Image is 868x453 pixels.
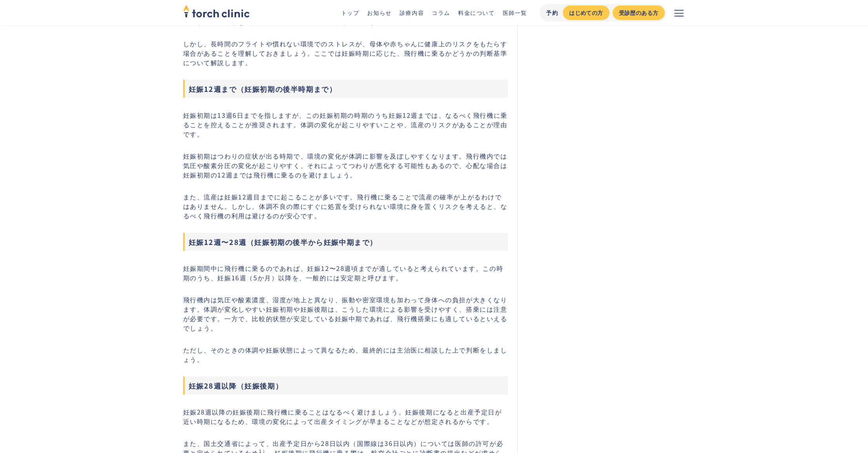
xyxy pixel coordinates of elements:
[183,192,508,220] p: また、流産は妊娠12週目までに起こることが多いです。飛行機に乗ることで流産の確率が上がるわけではありません。しかし、体調不良の際にすぐに処置を受けられない環境に身を置くリスクを考えると、なるべく...
[183,376,508,395] h3: 妊娠28週以降（妊娠後期）
[183,39,508,67] p: しかし、長時間のフライトや慣れない環境でのストレスが、母体や赤ちゃんに健康上のリスクをもたらす場合があることを理解しておきましょう。ここでは妊娠時期に応じた、飛行機に乗るかどうかの判断基準につい...
[503,9,527,16] a: 医師一覧
[367,9,391,16] a: お知らせ
[619,9,659,17] div: 受診歴のある方
[183,2,250,20] img: torch clinic
[183,263,508,282] p: 妊娠期間中に飛行機に乗るのであれば、妊娠12〜28週頃までが適していると考えられています。この時期のうち、妊娠16週（5か月）以降を、一般的には安定期と呼びます。
[183,233,508,251] h3: 妊娠12週〜28週（妊娠初期の後半から妊娠中期まで）
[183,345,508,364] p: ただし、そのときの体調や妊娠状態によって異なるため、最終的には主治医に相談した上で判断をしましょう。
[546,9,558,17] div: 予約
[183,295,508,332] p: 飛行機内は気圧や酸素濃度、湿度が地上と異なり、振動や密室環境も加わって身体への負担が大きくなります。体調が変化しやすい妊娠初期や妊娠後期は、こうした環境による影響を受けやすく、搭乗には注意が必要...
[183,5,250,20] a: home
[569,9,603,17] div: はじめての方
[183,151,508,179] p: 妊娠初期はつわりの症状が出る時期で、環境の変化が体調に影響を及ぼしやすくなります。飛行機内では気圧や酸素分圧の変化が起こりやすく、それによってつわりが悪化する可能性もあるので、心配な場合は妊娠初...
[183,110,508,139] p: 妊娠初期は13週6日までを指しますが、この妊娠初期の時期のうち妊娠12週までは、なるべく飛行機に乗ることを控えることが推奨されます。体調の変化が起こりやすいことや、流産のリスクがあることが理由です。
[563,5,609,20] a: はじめての方
[613,5,665,20] a: 受診歴のある方
[183,407,508,426] p: 妊娠28週以降の妊娠後期に飛行機に乗ることはなるべく避けましょう。妊娠後期になると出産予定日が近い時期になるため、環境の変化によって出産タイミングが早まることなどが想定されるからです。
[432,9,450,16] a: コラム
[400,9,424,16] a: 診療内容
[341,9,360,16] a: トップ
[458,9,495,16] a: 料金について
[183,80,508,98] h3: 妊娠12週まで（妊娠初期の後半時期まで）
